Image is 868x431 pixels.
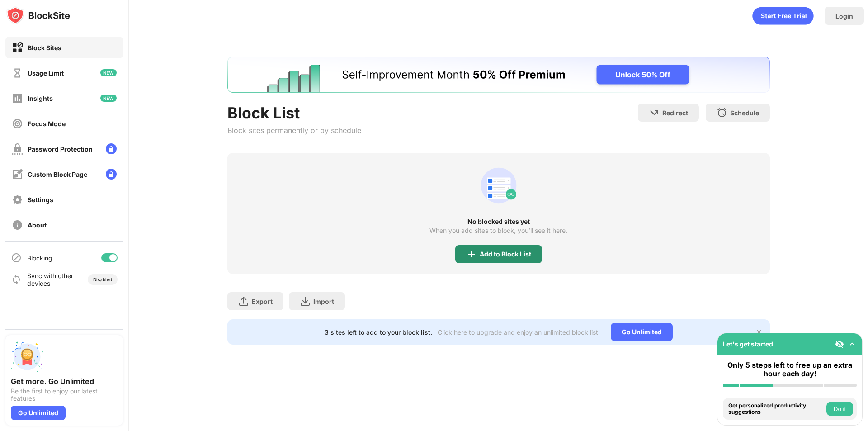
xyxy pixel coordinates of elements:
[227,57,770,93] iframe: Banner
[11,274,22,285] img: sync-icon.svg
[28,221,47,229] div: About
[325,328,432,336] div: 3 sites left to add to your block list.
[611,323,673,341] div: Go Unlimited
[11,377,118,386] div: Get more. Go Unlimited
[28,145,93,153] div: Password Protection
[477,164,520,207] div: animation
[93,277,112,282] div: Disabled
[227,104,361,122] div: Block List
[755,328,763,336] img: x-button.svg
[12,67,23,79] img: time-usage-off.svg
[438,328,600,336] div: Click here to upgrade and enjoy an unlimited block list.
[11,406,66,420] div: Go Unlimited
[100,69,117,76] img: new-icon.svg
[12,93,23,104] img: insights-off.svg
[480,251,531,258] div: Add to Block List
[12,169,23,180] img: customize-block-page-off.svg
[6,6,70,24] img: logo-blocksite.svg
[835,12,853,20] div: Login
[227,126,361,135] div: Block sites permanently or by schedule
[11,388,118,402] div: Be the first to enjoy our latest features
[313,298,334,305] div: Import
[11,252,22,263] img: blocking-icon.svg
[12,143,23,155] img: password-protection-off.svg
[752,7,814,25] div: animation
[28,44,61,52] div: Block Sites
[106,143,117,154] img: lock-menu.svg
[662,109,688,117] div: Redirect
[728,403,824,416] div: Get personalized productivity suggestions
[252,298,273,305] div: Export
[28,120,66,128] div: Focus Mode
[12,219,23,231] img: about-off.svg
[28,196,53,204] div: Settings
[848,340,857,349] img: omni-setup-toggle.svg
[28,95,53,102] div: Insights
[11,341,43,373] img: push-unlimited.svg
[723,361,857,378] div: Only 5 steps left to free up an extra hour each day!
[12,118,23,129] img: focus-off.svg
[730,109,759,117] div: Schedule
[28,69,64,77] div: Usage Limit
[12,42,23,53] img: block-on.svg
[723,340,773,348] div: Let's get started
[826,402,853,416] button: Do it
[106,169,117,180] img: lock-menu.svg
[27,254,52,262] div: Blocking
[100,95,117,102] img: new-icon.svg
[429,227,567,234] div: When you add sites to block, you’ll see it here.
[28,171,87,178] div: Custom Block Page
[12,194,23,205] img: settings-off.svg
[27,272,74,287] div: Sync with other devices
[835,340,844,349] img: eye-not-visible.svg
[227,218,770,225] div: No blocked sites yet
